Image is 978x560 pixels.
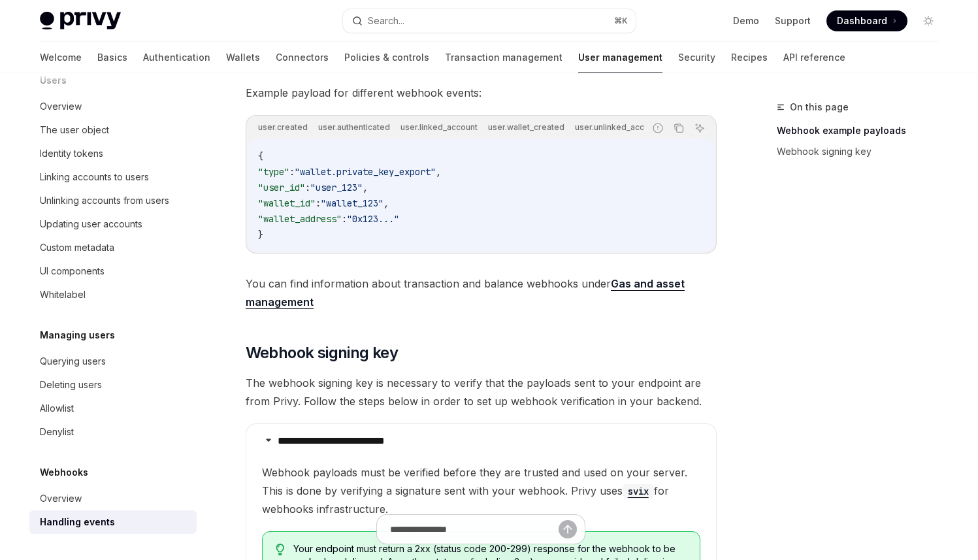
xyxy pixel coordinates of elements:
[40,146,103,161] div: Identity tokens
[258,229,263,240] span: }
[40,122,109,138] div: The user object
[783,42,845,73] a: API reference
[383,197,389,209] span: ,
[571,120,665,135] div: user.unlinked_account
[29,236,197,259] a: Custom metadata
[258,166,289,178] span: "type"
[246,342,399,363] span: Webhook signing key
[321,197,383,209] span: "wallet_123"
[40,354,106,369] div: Querying users
[29,373,197,397] a: Deleting users
[777,120,949,141] a: Webhook example payloads
[578,42,662,73] a: User management
[918,10,939,31] button: Toggle dark mode
[342,213,347,225] span: :
[29,420,197,444] a: Denylist
[258,213,342,225] span: "wallet_address"
[733,14,759,27] a: Demo
[670,120,687,137] button: Copy the contents from the code block
[29,283,197,306] a: Whitelabel
[29,350,197,373] a: Querying users
[40,491,82,506] div: Overview
[254,120,312,135] div: user.created
[40,401,74,416] div: Allowlist
[40,377,102,393] div: Deleting users
[314,120,394,135] div: user.authenticated
[678,42,715,73] a: Security
[40,216,142,232] div: Updating user accounts
[40,99,82,114] div: Overview
[29,212,197,236] a: Updating user accounts
[40,424,74,440] div: Denylist
[29,189,197,212] a: Unlinking accounts from users
[305,182,310,193] span: :
[29,259,197,283] a: UI components
[29,165,197,189] a: Linking accounts to users
[40,193,169,208] div: Unlinking accounts from users
[691,120,708,137] button: Ask AI
[390,515,559,544] input: Ask a question...
[40,12,121,30] img: light logo
[649,120,666,137] button: Report incorrect code
[40,263,105,279] div: UI components
[289,166,295,178] span: :
[258,197,316,209] span: "wallet_id"
[246,374,717,410] span: The webhook signing key is necessary to verify that the payloads sent to your endpoint are from P...
[731,42,768,73] a: Recipes
[40,327,115,343] h5: Managing users
[258,150,263,162] span: {
[246,274,717,311] span: You can find information about transaction and balance webhooks under
[29,118,197,142] a: The user object
[436,166,441,178] span: ,
[40,287,86,303] div: Whitelabel
[310,182,363,193] span: "user_123"
[262,463,700,518] span: Webhook payloads must be verified before they are trusted and used on your server. This is done b...
[344,42,429,73] a: Policies & controls
[363,182,368,193] span: ,
[226,42,260,73] a: Wallets
[29,487,197,510] a: Overview
[368,13,404,29] div: Search...
[40,514,115,530] div: Handling events
[143,42,210,73] a: Authentication
[29,397,197,420] a: Allowlist
[29,142,197,165] a: Identity tokens
[623,484,654,497] a: svix
[29,510,197,534] a: Handling events
[40,169,149,185] div: Linking accounts to users
[614,16,628,26] span: ⌘ K
[29,95,197,118] a: Overview
[40,465,88,480] h5: Webhooks
[276,42,329,73] a: Connectors
[347,213,399,225] span: "0x123..."
[343,9,636,33] button: Search...⌘K
[97,42,127,73] a: Basics
[40,240,114,255] div: Custom metadata
[40,42,82,73] a: Welcome
[559,520,577,538] button: Send message
[484,120,568,135] div: user.wallet_created
[397,120,481,135] div: user.linked_account
[826,10,907,31] a: Dashboard
[623,484,654,499] code: svix
[445,42,562,73] a: Transaction management
[777,141,949,162] a: Webhook signing key
[775,14,811,27] a: Support
[295,166,436,178] span: "wallet.private_key_export"
[246,84,717,102] span: Example payload for different webhook events:
[258,182,305,193] span: "user_id"
[316,197,321,209] span: :
[837,14,887,27] span: Dashboard
[790,99,849,115] span: On this page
